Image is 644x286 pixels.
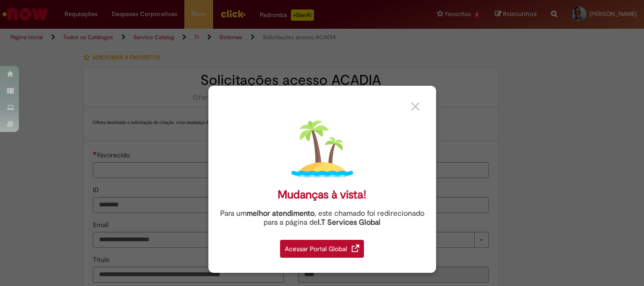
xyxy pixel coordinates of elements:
[352,245,359,252] img: redirect_link.png
[280,240,364,258] div: Acessar Portal Global
[411,102,420,111] img: close_button_grey.png
[280,235,364,258] a: Acessar Portal Global
[247,209,314,218] strong: melhor atendimento
[318,212,380,227] a: I.T Services Global
[278,188,366,202] div: Mudanças à vista!
[215,209,429,227] div: Para um , este chamado foi redirecionado para a página de
[291,118,353,180] img: island.png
